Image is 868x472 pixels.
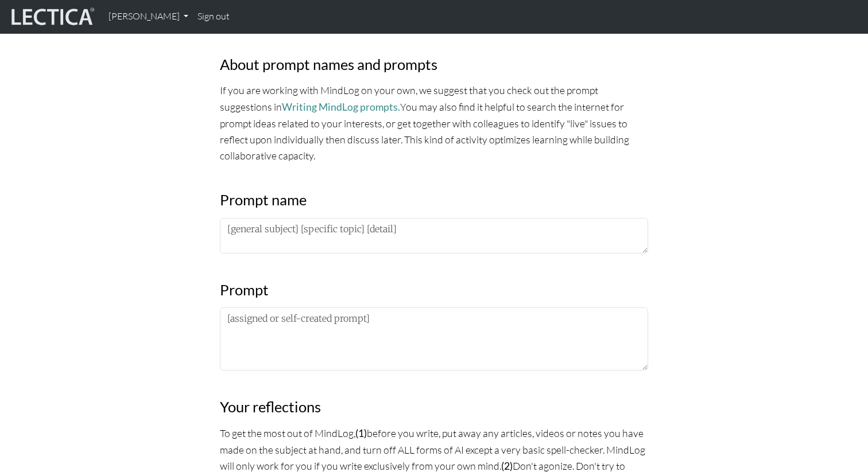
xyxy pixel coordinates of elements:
[220,56,648,73] h3: About prompt names and prompts
[220,82,648,163] p: If you are working with MindLog on your own, we suggest that you check out the prompt suggestions...
[193,5,234,29] a: Sign out
[220,191,648,209] h3: Prompt name
[501,460,513,472] strong: (2)
[104,5,193,29] a: [PERSON_NAME]
[220,398,648,416] h3: Your reflections
[282,101,400,113] a: Writing MindLog prompts.
[220,281,648,299] h3: Prompt
[9,6,95,28] img: lecticalive
[355,427,367,439] strong: (1)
